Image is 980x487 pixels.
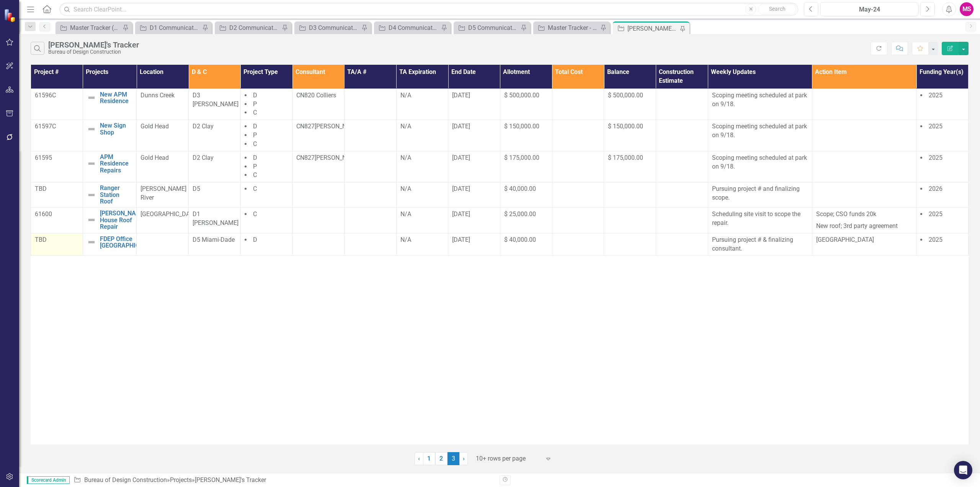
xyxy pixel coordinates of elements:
p: CN820 Colliers [296,91,340,100]
div: MS [960,2,973,16]
a: D3 Communications Tracker [296,23,359,33]
td: Double-Click to Edit [604,120,656,151]
span: [DATE] [452,92,470,99]
div: N/A [400,185,444,193]
td: Double-Click to Edit [137,89,189,120]
span: › [463,455,465,462]
button: Search [758,4,796,15]
span: Search [769,6,786,12]
span: D [253,123,257,130]
td: Double-Click to Edit [916,120,969,151]
td: Double-Click to Edit [708,89,812,120]
span: C [253,109,257,116]
span: [GEOGRAPHIC_DATA] [140,210,198,218]
td: Double-Click to Edit [31,151,83,182]
p: Scoping meeting scheduled at park on 9/18. [712,91,808,109]
span: C [253,171,257,179]
a: Projects [170,476,192,484]
div: D5 Communications Tracker [468,23,519,33]
span: D [253,236,257,243]
td: Double-Click to Edit [292,233,345,256]
td: Double-Click to Edit [812,208,916,233]
td: Double-Click to Edit Right Click for Context Menu [83,208,137,233]
td: Double-Click to Edit [344,120,396,151]
td: Double-Click to Edit [240,151,292,182]
td: Double-Click to Edit [656,120,708,151]
td: Double-Click to Edit [552,89,604,120]
td: Double-Click to Edit [916,233,969,256]
td: Double-Click to Edit [604,233,656,256]
td: Double-Click to Edit [500,182,552,208]
p: New roof; 3rd party agreement [816,220,912,231]
td: Double-Click to Edit [189,89,241,120]
div: Master Tracker (External) [70,23,121,33]
td: Double-Click to Edit [656,151,708,182]
td: Double-Click to Edit [137,120,189,151]
td: Double-Click to Edit [500,89,552,120]
td: Double-Click to Edit [396,89,448,120]
img: Not Defined [87,159,96,168]
td: Double-Click to Edit [448,182,500,208]
td: Double-Click to Edit Right Click for Context Menu [83,89,137,120]
td: Double-Click to Edit [189,182,241,208]
span: 2025 [929,92,942,99]
a: [PERSON_NAME] House Roof Repair [100,210,146,230]
td: Double-Click to Edit [31,182,83,208]
td: Double-Click to Edit [708,208,812,233]
p: CN827 [PERSON_NAME] [296,122,340,131]
img: Not Defined [87,125,96,134]
a: Ranger Station Roof [100,185,133,205]
td: Double-Click to Edit [31,89,83,120]
td: Double-Click to Edit [552,120,604,151]
p: 61597C [35,122,79,131]
img: ClearPoint Strategy [4,8,17,22]
td: Double-Click to Edit [812,182,916,208]
td: Double-Click to Edit [500,120,552,151]
a: FDEP Office [GEOGRAPHIC_DATA] [100,236,159,249]
td: Double-Click to Edit [708,182,812,208]
img: Not Defined [87,238,96,247]
span: P [253,100,257,108]
span: $ 25,000.00 [504,210,536,218]
p: Scoping meeting scheduled at park on 9/18. [712,154,808,171]
td: Double-Click to Edit [31,208,83,233]
span: D3 [PERSON_NAME] [193,92,238,108]
span: Gold Head [140,154,169,161]
td: Double-Click to Edit [708,120,812,151]
td: Double-Click to Edit [396,182,448,208]
span: 2025 [929,123,942,130]
td: Double-Click to Edit [604,151,656,182]
a: Master Tracker - Current User [535,23,598,33]
td: Double-Click to Edit [812,120,916,151]
p: 61596C [35,91,79,100]
td: Double-Click to Edit [500,151,552,182]
td: Double-Click to Edit Right Click for Context Menu [83,233,137,256]
td: Double-Click to Edit [137,208,189,233]
div: D4 Communications Tracker [389,23,439,33]
div: N/A [400,154,444,162]
img: Not Defined [87,93,96,102]
span: D2 Clay [193,123,214,130]
td: Double-Click to Edit [137,233,189,256]
p: 61595 [35,154,79,162]
p: Pursuing project # & finalizing consultant. [712,236,808,253]
span: $ 500,000.00 [608,92,643,99]
span: $ 150,000.00 [504,123,539,130]
span: D [253,92,257,99]
span: D5 Miami-Dade [193,236,235,243]
td: Double-Click to Edit [240,120,292,151]
td: Double-Click to Edit [344,151,396,182]
td: Double-Click to Edit [396,233,448,256]
div: [PERSON_NAME]'s Tracker [627,24,678,33]
td: Double-Click to Edit [916,208,969,233]
td: Double-Click to Edit [708,233,812,256]
td: Double-Click to Edit [448,89,500,120]
td: Double-Click to Edit [292,120,345,151]
a: 1 [423,452,435,465]
p: TBD [35,236,79,244]
div: » » [73,476,494,485]
div: Master Tracker - Current User [548,23,598,33]
span: $ 150,000.00 [608,123,643,130]
span: P [253,163,257,170]
div: N/A [400,236,444,244]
